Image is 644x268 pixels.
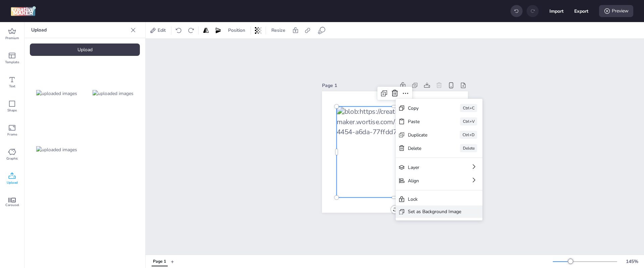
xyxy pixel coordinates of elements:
div: Ctrl+V [460,117,477,125]
span: Text [9,84,15,89]
span: Template [5,60,19,65]
p: Upload [31,22,128,38]
img: uploaded images [93,90,133,97]
div: Copy [408,105,441,112]
img: logo Creative Maker [11,6,36,16]
div: Tabs [148,256,171,267]
div: Page 1 [322,82,395,89]
div: 145 % [624,258,640,265]
span: Frame [7,132,17,137]
button: + [171,256,174,267]
span: Position [227,27,247,34]
div: Duplicate [408,131,441,139]
div: Preview [599,5,633,17]
img: uploaded images [36,90,77,97]
div: Delete [408,145,441,152]
span: Shape [7,108,17,113]
button: Export [574,4,588,18]
div: Layer [408,164,452,171]
span: Upload [7,180,18,185]
div: Ctrl+D [460,131,477,139]
span: Graphic [6,156,18,161]
div: Ctrl+C [460,104,477,112]
span: Carousel [5,202,19,208]
div: Paste [408,118,441,125]
div: Page 1 [153,259,166,265]
div: Align [408,177,452,184]
div: Delete [460,144,477,152]
button: Import [549,4,563,18]
div: Lock [408,196,461,203]
div: Upload [30,43,140,56]
span: Premium [5,35,19,41]
img: uploaded images [36,146,77,153]
span: Resize [270,27,287,34]
span: Edit [156,27,167,34]
div: Set as Background Image [408,208,461,215]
